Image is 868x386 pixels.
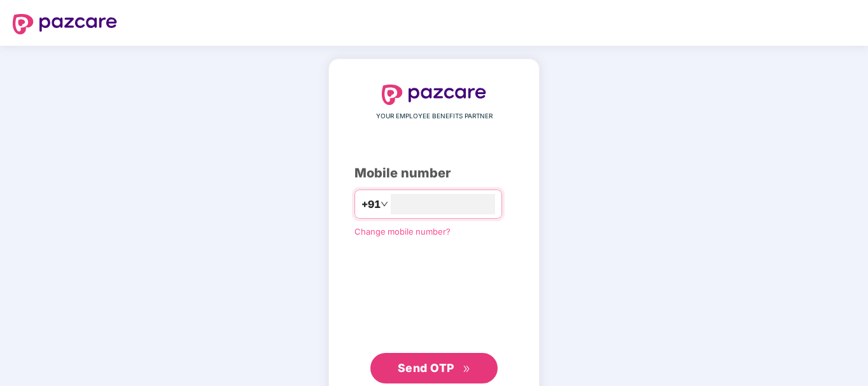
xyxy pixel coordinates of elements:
div: Mobile number [354,163,514,183]
span: double-right [463,365,471,373]
a: Change mobile number? [354,226,451,237]
img: logo [382,85,486,105]
button: Send OTPdouble-right [370,353,498,383]
span: YOUR EMPLOYEE BENEFITS PARTNER [376,111,493,121]
span: +91 [361,196,381,212]
span: Send OTP [398,361,454,375]
span: down [381,200,388,208]
img: logo [13,14,117,34]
